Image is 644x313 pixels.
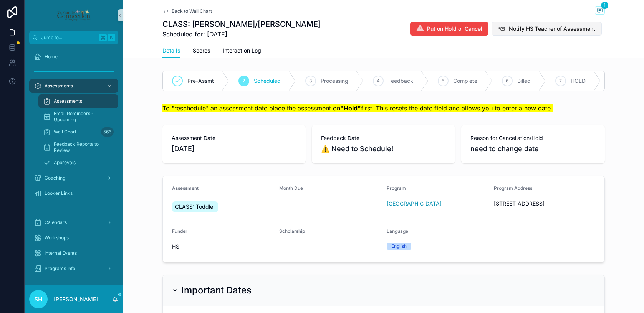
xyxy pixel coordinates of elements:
[38,125,118,139] a: Wall Chart566
[492,22,602,36] button: Notify HS Teacher of Assessment
[494,200,595,208] span: [STREET_ADDRESS]
[279,200,284,208] span: --
[571,77,586,85] span: HOLD
[45,250,77,256] span: Internal Events
[193,47,210,54] span: Scores
[45,235,69,241] span: Workshops
[29,186,118,200] a: Looker Links
[45,175,65,181] span: Coaching
[172,185,199,191] span: Assessment
[181,284,252,297] h2: Important Dates
[34,295,43,304] span: SH
[559,78,562,84] span: 7
[377,78,380,84] span: 4
[45,265,75,272] span: Programs Info
[29,246,118,260] a: Internal Events
[101,127,114,137] div: 566
[470,134,595,142] span: Reason for Cancellation/Hold
[279,185,303,191] span: Month Due
[340,104,361,112] strong: "Hold"
[29,79,118,93] a: Assessments
[172,228,187,234] span: Funder
[321,143,446,154] span: ⚠️ Need to Schedule!
[54,160,76,166] span: Approvals
[391,243,407,250] div: English
[45,54,58,60] span: Home
[29,31,118,44] button: Jump to...K
[453,77,477,85] span: Complete
[54,98,82,104] span: Assessments
[29,171,118,185] a: Coaching
[427,25,482,33] span: Put on Hold or Cancel
[193,44,210,59] a: Scores
[387,200,442,208] a: [GEOGRAPHIC_DATA]
[172,8,212,14] span: Back to Wall Chart
[387,185,406,191] span: Program
[45,190,73,196] span: Looker Links
[108,35,114,41] span: K
[29,231,118,245] a: Workshops
[172,143,296,154] span: [DATE]
[45,83,73,89] span: Assessments
[470,143,595,154] span: need to change date
[162,8,212,14] a: Back to Wall Chart
[595,6,605,16] button: 1
[442,78,444,84] span: 5
[601,2,608,9] span: 1
[279,228,305,234] span: Scholarship
[45,219,67,226] span: Calendars
[223,47,261,54] span: Interaction Log
[162,30,321,39] span: Scheduled for: [DATE]
[321,134,446,142] span: Feedback Date
[509,25,595,33] span: Notify HS Teacher of Assessment
[254,77,281,85] span: Scheduled
[494,185,532,191] span: Program Address
[172,134,296,142] span: Assessment Date
[172,243,273,250] span: HS
[175,203,215,211] span: CLASS: Toddler
[410,22,488,36] button: Put on Hold or Cancel
[38,110,118,124] a: Email Reminders - Upcoming
[38,140,118,154] a: Feedback Reports to Review
[162,19,321,30] h1: CLASS: [PERSON_NAME]/[PERSON_NAME]
[387,228,408,234] span: Language
[54,141,111,153] span: Feedback Reports to Review
[162,44,180,58] a: Details
[54,129,76,135] span: Wall Chart
[506,78,508,84] span: 6
[309,78,312,84] span: 3
[38,94,118,108] a: Assessments
[29,50,118,64] a: Home
[41,35,96,41] span: Jump to...
[388,77,413,85] span: Feedback
[187,77,214,85] span: Pre-Assmt
[279,243,284,250] span: --
[29,216,118,229] a: Calendars
[517,77,531,85] span: Billed
[162,47,180,54] span: Details
[242,78,245,84] span: 2
[54,110,111,123] span: Email Reminders - Upcoming
[54,295,98,303] p: [PERSON_NAME]
[29,262,118,275] a: Programs Info
[162,104,553,112] mark: To "reschedule" an assessment date place the assessment on first. This resets the date field and ...
[321,77,348,85] span: Processing
[223,44,261,59] a: Interaction Log
[56,9,91,21] img: App logo
[38,156,118,170] a: Approvals
[25,44,123,285] div: scrollable content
